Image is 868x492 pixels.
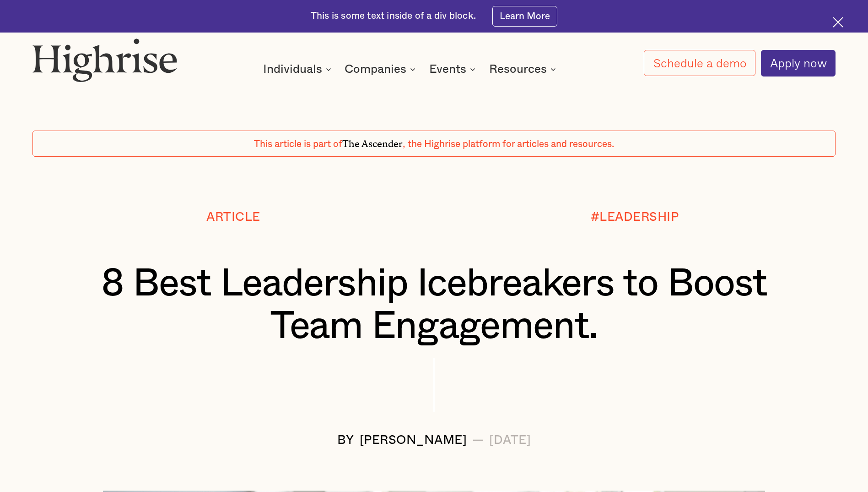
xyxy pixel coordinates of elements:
[591,211,679,224] div: #LEADERSHIP
[403,139,614,149] span: , the Highrise platform for articles and resources.
[489,64,547,75] div: Resources
[489,64,559,75] div: Resources
[472,434,484,447] div: —
[489,434,531,447] div: [DATE]
[360,434,467,447] div: [PERSON_NAME]
[263,64,334,75] div: Individuals
[761,50,836,77] a: Apply now
[342,136,403,148] span: The Ascender
[32,38,178,82] img: Highrise logo
[833,17,843,27] img: Cross icon
[345,64,418,75] div: Companies
[254,139,342,149] span: This article is part of
[429,64,466,75] div: Events
[429,64,478,75] div: Events
[644,50,755,76] a: Schedule a demo
[263,64,322,75] div: Individuals
[66,262,802,348] h1: 8 Best Leadership Icebreakers to Boost Team Engagement.
[206,211,260,224] div: Article
[492,6,558,27] a: Learn More
[337,434,354,447] div: BY
[345,64,406,75] div: Companies
[311,10,476,22] div: This is some text inside of a div block.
